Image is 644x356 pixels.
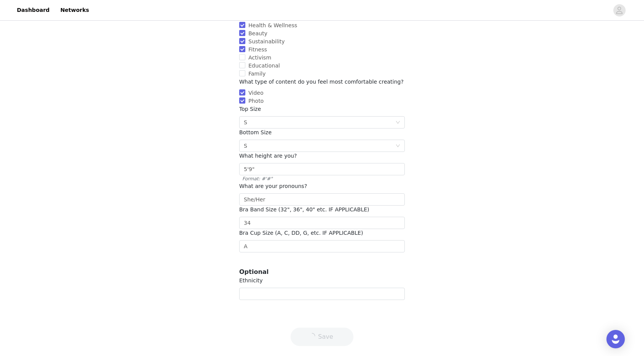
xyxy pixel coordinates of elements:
span: Sustainability [245,38,288,44]
span: What type of content do you feel most comfortable creating? [239,79,404,85]
span: Beauty [245,30,270,36]
span: Ethnicity [239,277,263,283]
span: Photo [245,98,267,104]
span: Educational [245,63,283,69]
h3: Optional [239,267,405,277]
a: Dashboard [12,2,54,19]
span: Activism [245,54,274,61]
span: What are your pronouns? [239,183,307,189]
i: icon: down [396,120,400,125]
div: Open Intercom Messenger [606,330,625,348]
div: avatar [616,4,623,16]
div: S [244,140,247,152]
span: Fitness [245,46,270,53]
span: Format: #'#" [239,175,405,182]
span: Family [245,71,269,77]
span: Bottom Size [239,129,272,135]
i: icon: down [396,143,400,149]
span: Health & Wellness [245,22,300,28]
span: What height are you? [239,153,297,159]
span: Bra Cup Size (A, C, DD, G, etc. IF APPLICABLE) [239,230,363,236]
div: S [244,117,247,128]
span: Top Size [239,106,261,112]
span: Video [245,90,266,96]
a: Networks [56,2,94,19]
span: Bra Band Size (32", 36", 40" etc. IF APPLICABLE) [239,206,369,213]
button: icon: loadingSave [291,328,353,346]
